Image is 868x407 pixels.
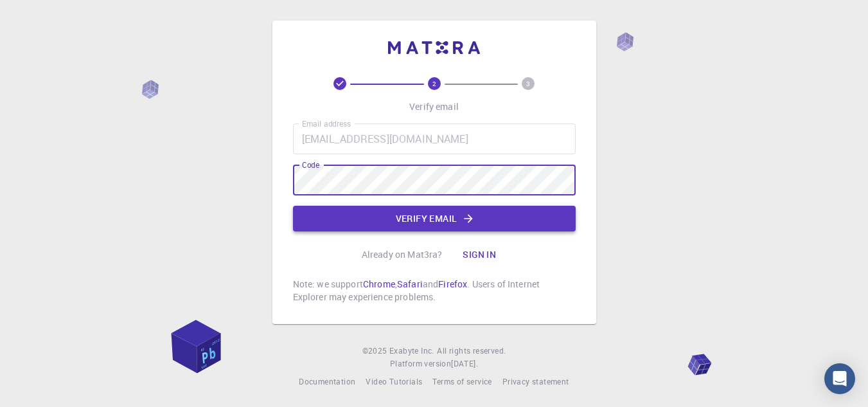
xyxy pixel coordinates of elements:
a: [DATE]. [451,357,478,370]
p: Already on Mat3ra? [362,248,443,261]
text: 3 [526,79,530,88]
span: Documentation [299,376,355,386]
span: Terms of service [432,376,492,386]
a: Exabyte Inc. [389,345,434,357]
span: © 2025 [362,345,389,357]
button: Verify email [293,206,576,231]
a: Privacy statement [502,375,569,388]
span: All rights reserved. [437,345,506,357]
label: Email address [302,118,351,129]
p: Note: we support , and . Users of Internet Explorer may experience problems. [293,278,576,303]
a: Documentation [299,375,355,388]
p: Verify email [409,100,459,113]
a: Chrome [363,278,395,290]
span: Video Tutorials [366,376,422,386]
a: Safari [397,278,423,290]
div: Open Intercom Messenger [824,363,855,394]
label: Code [302,159,319,170]
a: Video Tutorials [366,375,422,388]
a: Firefox [438,278,467,290]
span: Exabyte Inc. [389,345,434,356]
button: Sign in [452,242,506,267]
span: Platform version [390,357,451,370]
text: 2 [432,79,436,88]
a: Terms of service [432,375,492,388]
span: Privacy statement [502,376,569,386]
span: [DATE] . [451,358,478,368]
